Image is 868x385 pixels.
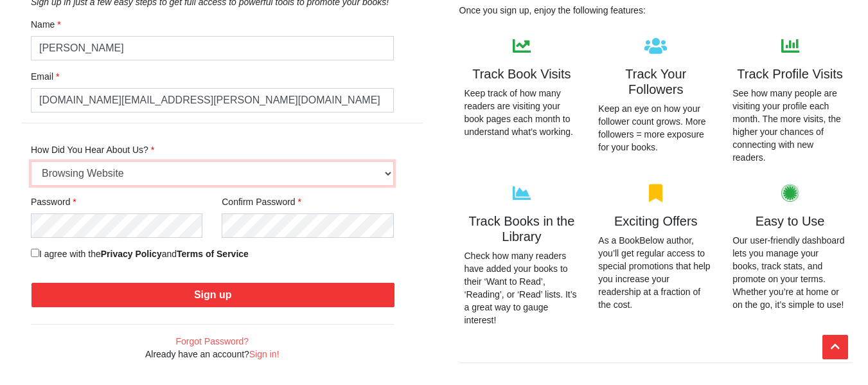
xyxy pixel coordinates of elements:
[598,234,713,311] p: As a BookBelow author, you’ll get regular access to special promotions that help you increase you...
[598,213,713,229] div: Exciting Offers
[598,102,713,154] p: Keep an eye on how your follower count grows. More followers = more exposure for your books.
[175,336,249,346] a: Forgot Password?
[822,335,848,359] button: Scroll Top
[31,36,394,60] input: Enter Name
[222,195,301,208] label: Confirm Password
[31,88,394,112] input: Email
[31,195,76,208] label: Password
[101,249,162,259] a: Privacy Policy
[31,247,249,260] label: I agree with the and
[598,66,713,97] div: Track Your Followers
[465,249,580,327] p: Check how many readers have added your books to their ‘Want to Read’, ‘Reading’, or ‘Read’ lists....
[732,66,847,82] div: Track Profile Visits
[177,249,249,259] a: Terms of Service
[732,87,847,164] p: See how many people are visiting your profile each month. The more visits, the higher your chance...
[465,66,580,82] div: Track Book Visits
[31,249,39,257] input: I agree with thePrivacy PolicyandTerms of Service
[31,18,61,31] label: Name
[31,348,394,361] div: Already have an account?
[732,213,847,229] div: Easy to Use
[732,234,847,311] p: Our user-friendly dashboard lets you manage your books, track stats, and promote on your terms. W...
[459,4,853,17] p: Once you sign up, enjoy the following features:
[31,143,154,156] label: How Did You Hear About Us?
[249,349,279,359] a: Sign in!
[31,283,394,307] button: Sign up
[31,70,59,83] label: Email
[465,87,580,138] p: Keep track of how many readers are visiting your book pages each month to understand what’s working.
[465,213,580,244] div: Track Books in the Library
